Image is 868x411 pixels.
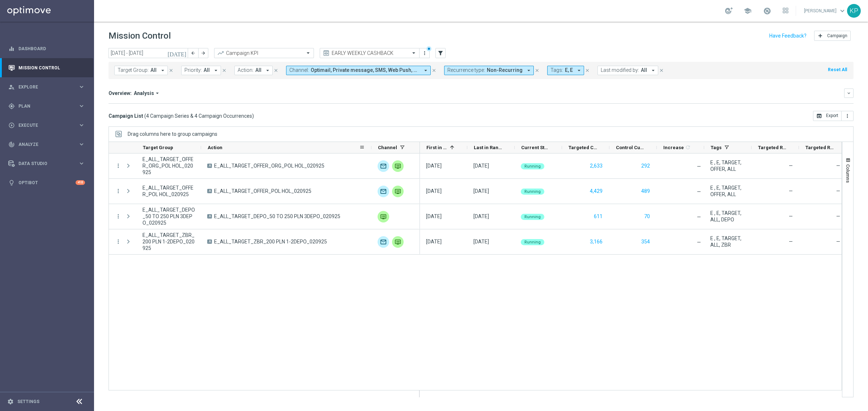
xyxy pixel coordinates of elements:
span: — [697,189,701,195]
i: keyboard_arrow_right [78,160,85,167]
button: 4,429 [589,187,603,196]
button: close [431,66,437,74]
div: play_circle_outline Execute keyboard_arrow_right [8,122,85,128]
span: All [204,67,210,73]
colored-tag: Running [521,163,544,169]
i: arrow_drop_down [650,67,656,74]
i: filter_alt [437,50,444,56]
i: arrow_drop_down [159,67,166,74]
span: Targeted Responders [758,145,787,150]
span: Drag columns here to group campaigns [128,131,217,137]
div: +10 [76,180,85,185]
span: A [207,239,212,244]
span: E , E, TARGET, ALL, ZBR [710,235,745,248]
i: more_vert [844,113,850,119]
span: E , E, TARGET, OFFER, ALL [710,159,745,172]
span: E_ALL_TARGET_OFFER_POL HOL_020925 [142,185,195,198]
button: arrow_forward [198,48,208,58]
i: arrow_drop_down [154,90,161,96]
span: Analyze [18,142,78,147]
i: keyboard_arrow_right [78,83,85,90]
span: Plan [18,104,78,108]
button: close [221,66,227,74]
button: Mission Control [8,65,85,71]
img: Private message [392,236,404,248]
img: Optimail [378,160,389,172]
i: arrow_drop_down [526,67,532,74]
span: — [789,239,793,245]
i: more_vert [115,188,122,194]
button: 354 [641,237,651,246]
span: Target Group [143,145,173,150]
i: keyboard_arrow_right [78,103,85,109]
span: school [744,7,752,15]
a: Optibot [18,173,76,192]
span: Data Studio [18,161,78,166]
img: Optimail [378,236,389,248]
button: open_in_browser Export [813,111,842,121]
div: 02 Sep 2025, Tuesday [426,238,442,245]
span: A [207,189,212,193]
span: E_ALL_TARGET_ZBR_200 PLN 1-2DEPO_020925 [142,232,195,251]
button: Last modified by: All arrow_drop_down [597,66,658,75]
div: 02 Sep 2025, Tuesday [426,213,442,220]
div: equalizer Dashboard [8,46,85,52]
span: Action [208,145,222,150]
div: Explore [8,84,78,90]
button: close [658,66,665,74]
multiple-options-button: Export to CSV [813,113,854,118]
span: A [207,214,212,219]
span: E_ALL_TARGET_DEPO_50 TO 250 PLN 3DEPO_020925 [214,213,340,220]
h3: Overview: [109,90,132,96]
button: 489 [641,187,651,196]
i: track_changes [8,141,15,148]
button: lightbulb Optibot +10 [8,180,85,186]
button: Reset All [827,66,848,74]
span: Columns [845,164,851,183]
span: — [836,213,840,219]
i: preview [323,49,330,57]
button: 3,166 [589,237,603,246]
div: Plan [8,103,78,109]
button: more_vert [115,213,122,220]
colored-tag: Running [521,188,544,195]
span: E_ALL_TARGET_OFFER_POL HOL_020925 [214,188,311,194]
span: Running [524,240,541,245]
span: E, E [565,67,573,73]
button: arrow_back [188,48,198,58]
i: arrow_drop_down [264,67,271,74]
span: — [789,213,793,219]
span: First in Range [426,145,447,150]
button: Recurrence type: Non-Recurring arrow_drop_down [444,66,534,75]
button: Analysis arrow_drop_down [132,90,163,96]
button: [DATE] [166,48,188,59]
span: Action: [238,67,254,73]
div: Optimail [378,186,389,197]
span: Last modified by: [601,67,639,73]
div: Dashboard [8,39,85,58]
i: close [169,68,174,73]
i: lightbulb [8,179,15,186]
button: gps_fixed Plan keyboard_arrow_right [8,103,85,109]
span: A [207,164,212,168]
div: 02 Sep 2025, Tuesday [426,163,442,169]
span: Channel: [289,67,309,73]
ng-select: EARLY WEEKLY CASHBACK [320,48,420,58]
span: keyboard_arrow_down [838,7,846,15]
img: Private message [392,160,404,172]
div: Press SPACE to select this row. [109,204,420,229]
span: — [789,188,793,194]
i: gps_fixed [8,103,15,109]
i: equalizer [8,46,15,52]
div: 02 Sep 2025, Tuesday [473,238,489,245]
div: There are unsaved changes [426,46,431,51]
i: settings [7,398,14,405]
i: arrow_back [191,51,196,56]
i: arrow_drop_down [576,67,582,74]
div: 02 Sep 2025, Tuesday [473,163,489,169]
button: 611 [593,212,603,221]
span: Current Status [521,145,550,150]
div: Data Studio keyboard_arrow_right [8,161,85,166]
